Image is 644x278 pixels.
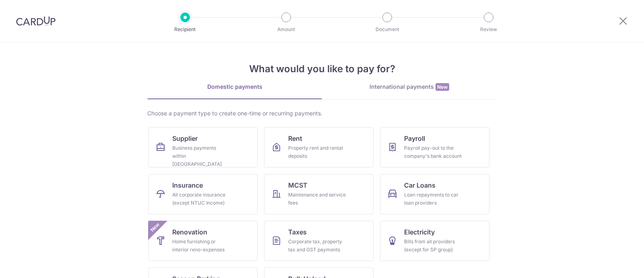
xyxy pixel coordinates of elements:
[147,109,497,117] div: Choose a payment type to create one-time or recurring payments.
[436,83,449,91] span: New
[404,227,435,237] span: Electricity
[404,134,425,143] span: Payroll
[264,174,374,214] a: MCSTMaintenance and service fees
[357,25,417,33] p: Document
[172,227,207,237] span: Renovation
[288,227,307,237] span: Taxes
[380,127,489,167] a: PayrollPayroll pay-out to the company's bank account
[264,221,374,261] a: TaxesCorporate tax, property tax and GST payments
[288,238,346,254] div: Corporate tax, property tax and GST payments
[148,174,258,214] a: InsuranceAll corporate insurance (except NTUC Income)
[404,144,462,160] div: Payroll pay-out to the company's bank account
[172,134,198,143] span: Supplier
[288,144,346,160] div: Property rent and rental deposits
[288,134,302,143] span: Rent
[322,83,497,91] div: International payments
[147,62,497,76] h4: What would you like to pay for?
[380,174,489,214] a: Car LoansLoan repayments to car loan providers
[404,191,462,207] div: Loan repayments to car loan providers
[264,127,374,167] a: RentProperty rent and rental deposits
[147,83,322,91] div: Domestic payments
[148,127,258,167] a: SupplierBusiness payments within [GEOGRAPHIC_DATA]
[172,180,203,190] span: Insurance
[404,238,462,254] div: Bills from all providers (except for SP group)
[148,221,258,261] a: RenovationHome furnishing or interior reno-expensesNew
[149,221,162,234] span: New
[404,180,436,190] span: Car Loans
[592,254,636,274] iframe: Opens a widget where you can find more information
[288,180,308,190] span: MCST
[172,144,230,168] div: Business payments within [GEOGRAPHIC_DATA]
[256,25,316,33] p: Amount
[16,16,56,26] img: CardUp
[380,221,489,261] a: ElectricityBills from all providers (except for SP group)
[288,191,346,207] div: Maintenance and service fees
[459,25,518,33] p: Review
[155,25,215,33] p: Recipient
[172,191,230,207] div: All corporate insurance (except NTUC Income)
[172,238,230,254] div: Home furnishing or interior reno-expenses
